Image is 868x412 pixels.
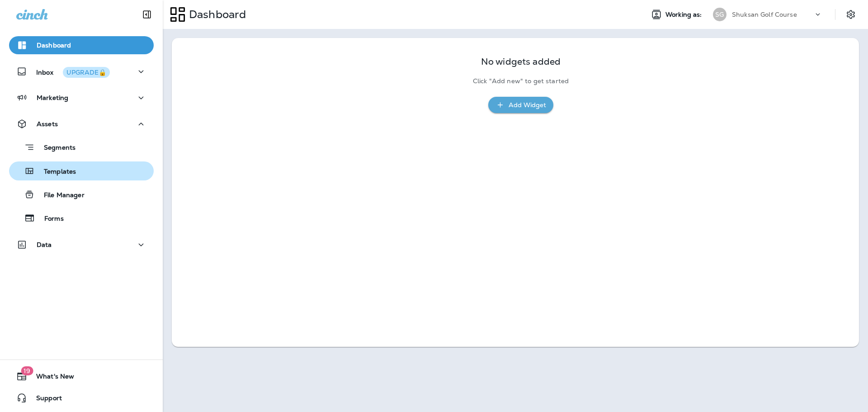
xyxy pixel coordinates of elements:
button: UPGRADE🔒 [63,67,110,78]
div: Add Widget [509,99,546,111]
span: What's New [27,373,74,384]
button: Add Widget [488,97,553,114]
p: Marketing [37,94,68,101]
p: Data [37,241,52,248]
button: Settings [843,6,859,23]
div: UPGRADE🔒 [66,69,106,76]
p: Inbox [36,67,110,76]
button: Templates [9,161,154,180]
p: Shuksan Golf Course [732,11,797,18]
span: 19 [21,366,33,375]
span: Working as: [665,11,704,19]
p: Dashboard [37,42,71,49]
button: Data [9,236,154,254]
p: Templates [35,168,76,176]
button: Segments [9,137,154,157]
p: Forms [35,215,64,223]
button: Forms [9,208,154,227]
div: SG [713,8,726,21]
button: 19What's New [9,367,154,385]
button: Assets [9,115,154,133]
button: Collapse Sidebar [134,5,160,24]
button: File Manager [9,185,154,204]
p: Click "Add new" to get started [473,77,569,85]
p: Assets [37,120,58,128]
p: File Manager [35,191,85,200]
p: Segments [35,144,75,153]
p: No widgets added [481,58,561,66]
button: Dashboard [9,36,154,54]
span: Support [27,394,62,405]
button: Marketing [9,89,154,107]
p: Dashboard [185,8,246,21]
button: Support [9,389,154,407]
button: InboxUPGRADE🔒 [9,62,154,81]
